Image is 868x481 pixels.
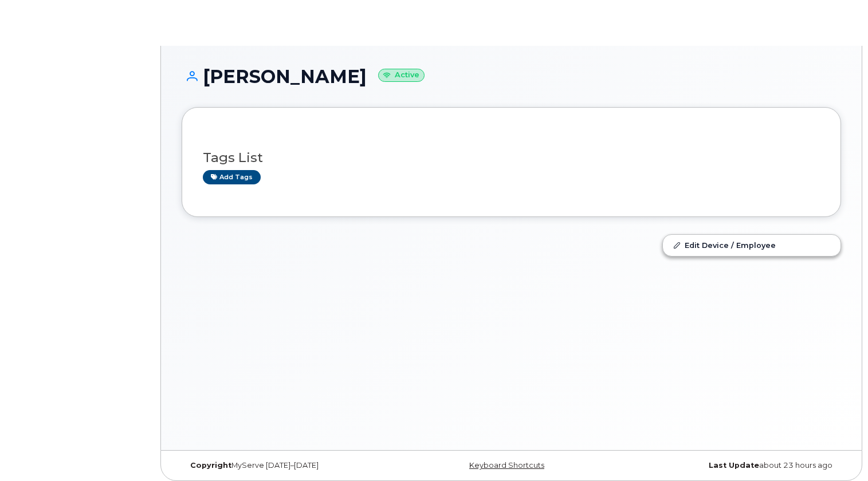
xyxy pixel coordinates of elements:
[203,151,820,165] h3: Tags List
[182,461,402,470] div: MyServe [DATE]–[DATE]
[663,235,840,255] a: Edit Device / Employee
[469,461,544,470] a: Keyboard Shortcuts
[621,461,841,470] div: about 23 hours ago
[709,461,759,470] strong: Last Update
[182,66,841,86] h1: [PERSON_NAME]
[190,461,231,470] strong: Copyright
[378,69,425,82] small: Active
[203,170,261,184] a: Add tags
